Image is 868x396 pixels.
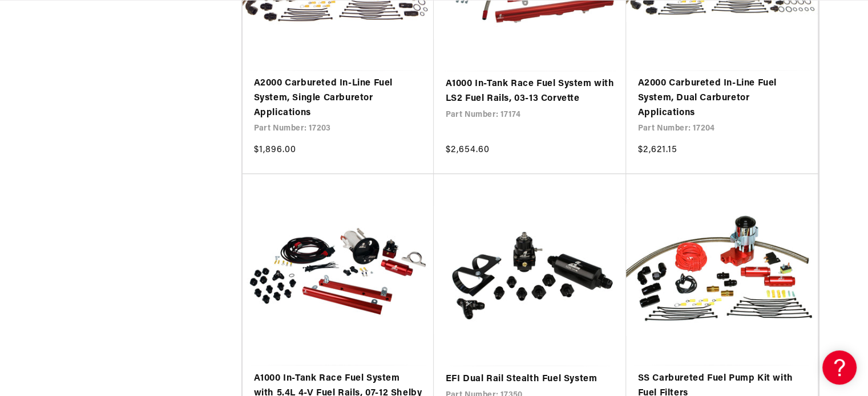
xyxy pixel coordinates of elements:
a: A1000 In-Tank Race Fuel System with LS2 Fuel Rails, 03-13 Corvette [445,77,615,106]
a: A2000 Carbureted In-Line Fuel System, Dual Carburetor Applications [637,76,806,120]
a: A2000 Carbureted In-Line Fuel System, Single Carburetor Applications [254,76,423,120]
a: EFI Dual Rail Stealth Fuel System [445,371,615,386]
